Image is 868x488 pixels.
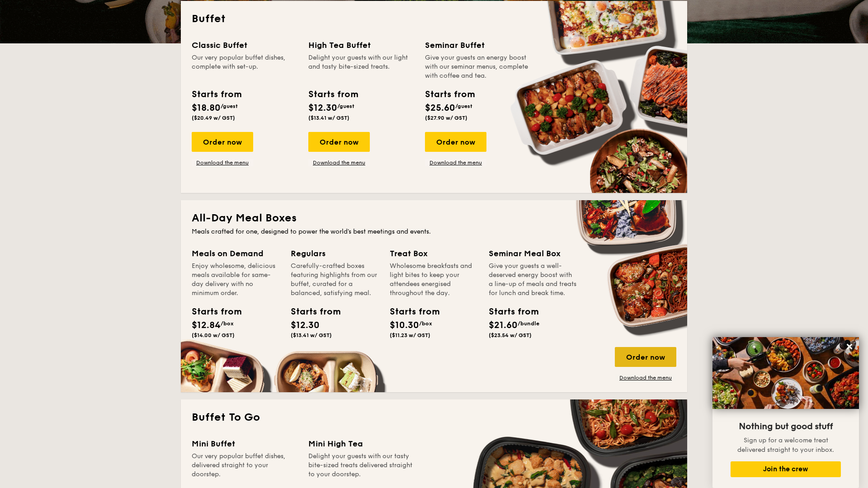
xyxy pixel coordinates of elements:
span: /guest [221,103,238,109]
div: Give your guests an energy boost with our seminar menus, complete with coffee and tea. [425,53,531,80]
div: Starts from [425,88,474,101]
span: /guest [455,103,472,109]
span: ($13.41 w/ GST) [291,332,332,338]
div: Carefully-crafted boxes featuring highlights from our buffet, curated for a balanced, satisfying ... [291,262,379,298]
div: Starts from [489,305,529,319]
a: Download the menu [615,374,676,381]
span: ($20.49 w/ GST) [192,115,235,121]
div: Starts from [308,88,358,101]
div: Delight your guests with our light and tasty bite-sized treats. [308,53,414,80]
div: Starts from [192,88,241,101]
span: /box [419,320,432,327]
span: ($13.41 w/ GST) [308,115,349,121]
span: /bundle [518,320,539,327]
span: $12.30 [308,103,337,113]
div: Starts from [390,305,430,319]
div: Seminar Buffet [425,39,531,52]
div: Delight your guests with our tasty bite-sized treats delivered straight to your doorstep. [308,452,414,479]
a: Download the menu [425,159,486,166]
div: Enjoy wholesome, delicious meals available for same-day delivery with no minimum order. [192,262,280,298]
div: Starts from [192,305,232,319]
span: ($23.54 w/ GST) [489,332,532,338]
span: ($14.00 w/ GST) [192,332,235,338]
div: Order now [615,347,676,367]
span: Nothing but good stuff [739,421,833,432]
div: Our very popular buffet dishes, delivered straight to your doorstep. [192,452,297,479]
div: Meals crafted for one, designed to power the world's best meetings and events. [192,227,676,236]
div: Seminar Meal Box [489,247,577,260]
a: Download the menu [192,159,253,166]
h2: All-Day Meal Boxes [192,211,676,225]
span: Sign up for a welcome treat delivered straight to your inbox. [737,436,834,454]
span: $10.30 [390,320,419,331]
span: /box [221,320,234,327]
h2: Buffet To Go [192,410,676,425]
span: $21.60 [489,320,518,331]
div: Order now [308,132,370,152]
div: Order now [425,132,486,152]
div: Mini High Tea [308,437,414,450]
span: /guest [337,103,354,109]
div: Treat Box [390,247,478,260]
div: Classic Buffet [192,39,297,52]
span: ($11.23 w/ GST) [390,332,430,338]
div: Our very popular buffet dishes, complete with set-up. [192,53,297,80]
a: Download the menu [308,159,370,166]
button: Close [842,339,857,354]
div: Give your guests a well-deserved energy boost with a line-up of meals and treats for lunch and br... [489,262,577,298]
div: Starts from [291,305,331,319]
div: Order now [192,132,253,152]
div: Wholesome breakfasts and light bites to keep your attendees energised throughout the day. [390,262,478,298]
img: DSC07876-Edit02-Large.jpeg [712,337,859,409]
span: $12.30 [291,320,320,331]
div: High Tea Buffet [308,39,414,52]
div: Meals on Demand [192,247,280,260]
h2: Buffet [192,12,676,26]
span: ($27.90 w/ GST) [425,115,467,121]
button: Join the crew [731,461,841,477]
span: $12.84 [192,320,221,331]
div: Regulars [291,247,379,260]
span: $18.80 [192,103,221,113]
span: $25.60 [425,103,455,113]
div: Mini Buffet [192,437,297,450]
